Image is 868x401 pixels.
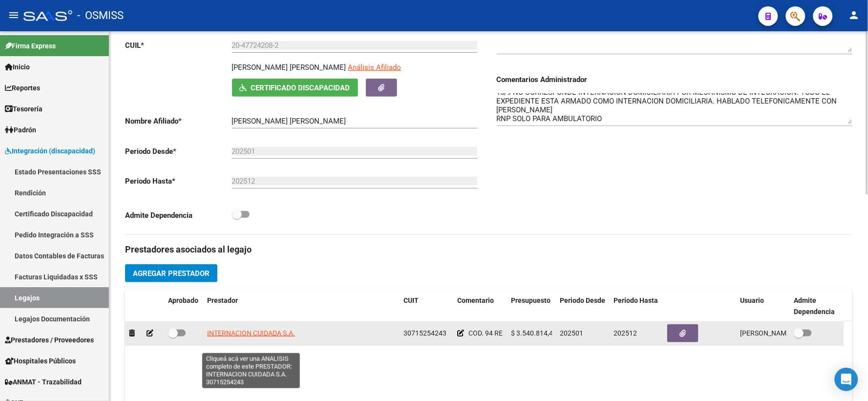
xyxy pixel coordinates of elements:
[207,296,238,304] span: Prestador
[794,296,835,316] span: Admite Dependencia
[125,116,232,127] p: Nombre Afiliado
[5,104,42,114] span: Tesorería
[507,290,556,322] datatable-header-cell: Presupuesto
[203,290,400,322] datatable-header-cell: Prestador
[741,329,817,337] span: [PERSON_NAME] [DATE]
[5,146,95,156] span: Integración (discapacidad)
[737,290,790,322] datatable-header-cell: Usuario
[848,9,860,21] mat-icon: person
[125,264,217,282] button: Agregar Prestador
[125,40,232,51] p: CUIL
[125,210,232,221] p: Admite Dependencia
[560,329,583,337] span: 202501
[610,290,663,322] datatable-header-cell: Periodo Hasta
[556,290,610,322] datatable-header-cell: Periodo Desde
[511,329,557,337] span: $ 3.540.814,47
[5,62,30,72] span: Inicio
[5,377,82,387] span: ANMAT - Trazabilidad
[5,335,94,345] span: Prestadores / Proveedores
[560,296,605,304] span: Periodo Desde
[5,83,40,93] span: Reportes
[403,329,446,337] span: 30715254243
[164,290,203,322] datatable-header-cell: Aprobado
[168,296,198,304] span: Aprobado
[232,79,358,97] button: Certificado Discapacidad
[251,84,350,92] span: Certificado Discapacidad
[125,243,852,256] h3: Prestadores asociados al legajo
[125,176,232,187] p: Periodo Hasta
[457,296,494,304] span: Comentario
[5,41,56,51] span: Firma Express
[5,125,36,135] span: Padrón
[835,368,858,391] div: Open Intercom Messenger
[468,329,596,337] span: COD. 94 REHABILITACION- INTERNACION
[453,290,507,322] datatable-header-cell: Comentario
[741,296,764,304] span: Usuario
[232,62,346,73] p: [PERSON_NAME] [PERSON_NAME]
[614,329,637,337] span: 202512
[348,63,402,72] span: Análisis Afiliado
[511,296,550,304] span: Presupuesto
[8,9,20,21] mat-icon: menu
[207,329,295,337] span: INTERNACION CUIDADA S.A.
[125,146,232,157] p: Periodo Desde
[614,296,658,304] span: Periodo Hasta
[497,74,853,85] h3: Comentarios Administrador
[403,296,419,304] span: CUIT
[133,269,210,278] span: Agregar Prestador
[77,5,124,26] span: - OSMISS
[5,356,76,366] span: Hospitales Públicos
[400,290,453,322] datatable-header-cell: CUIT
[790,290,844,322] datatable-header-cell: Admite Dependencia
